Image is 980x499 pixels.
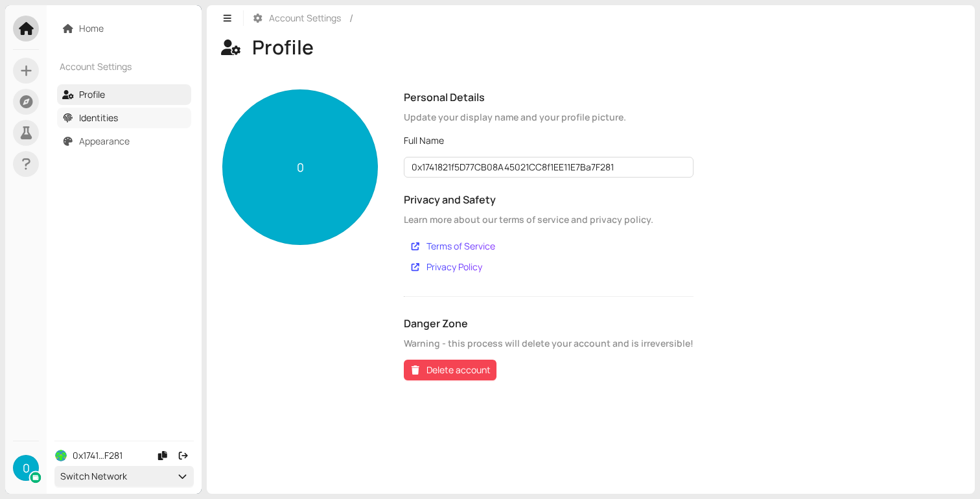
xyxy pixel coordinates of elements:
div: Account Settings [54,52,194,82]
button: Switch Network [54,466,194,487]
button: Account Settings [246,8,347,29]
a: Privacy Policy [404,257,488,277]
p: Learn more about our terms of service and privacy policy. [404,213,694,227]
button: Delete account [404,360,496,380]
h1: Personal Details [404,89,694,105]
a: Appearance [79,135,130,147]
div: Switch Network [60,469,188,483]
span: Delete account [426,363,491,377]
div: Profile [252,35,314,60]
a: Profile [79,88,105,100]
span: Account Settings [60,60,166,74]
a: Identities [79,111,118,124]
h1: Danger Zone [404,316,694,331]
p: Warning - this process will delete your account and is irreversible! [404,336,694,351]
a: Terms of Service [404,236,501,257]
span: 0 [297,89,304,245]
span: 0x1741…F281 [73,448,122,463]
span: Account Settings [269,11,341,25]
span: 0 [23,455,30,481]
p: Update your display name and your profile picture. [404,110,694,124]
p: Full Name [404,133,694,148]
input: Please enter your name. [404,157,694,178]
img: 0x1741821f5D77CB08A45021CC8f1EE11E7Ba7F281 [55,450,67,461]
a: Home [79,22,104,34]
span: Terms of Service [426,239,495,253]
span: Privacy Policy [426,260,482,274]
h1: Privacy and Safety [404,192,694,207]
